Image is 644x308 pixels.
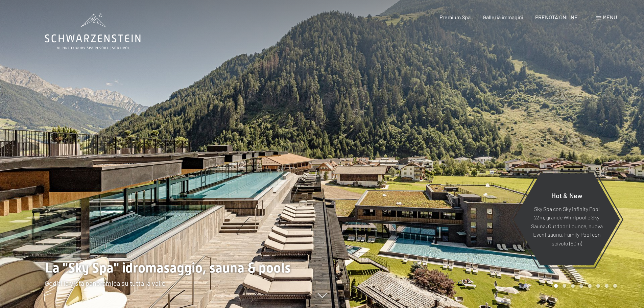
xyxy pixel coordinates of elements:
div: Carousel Page 5 [588,284,592,288]
div: Carousel Page 6 [596,284,600,288]
div: Carousel Page 4 [579,284,583,288]
p: Sky Spa con Sky infinity Pool 23m, grande Whirlpool e Sky Sauna, Outdoor Lounge, nuova Event saun... [530,204,603,247]
span: Menu [603,14,617,20]
div: Carousel Page 3 [571,284,575,288]
span: Hot & New [551,191,582,199]
a: Premium Spa [439,14,471,20]
div: Carousel Page 8 [613,284,617,288]
div: Carousel Pagination [552,284,617,288]
a: Galleria immagini [483,14,523,20]
div: Carousel Page 7 [605,284,609,288]
a: Hot & New Sky Spa con Sky infinity Pool 23m, grande Whirlpool e Sky Sauna, Outdoor Lounge, nuova ... [513,173,620,266]
a: PRENOTA ONLINE [535,14,578,20]
div: Carousel Page 1 (Current Slide) [554,284,558,288]
div: Carousel Page 2 [563,284,566,288]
